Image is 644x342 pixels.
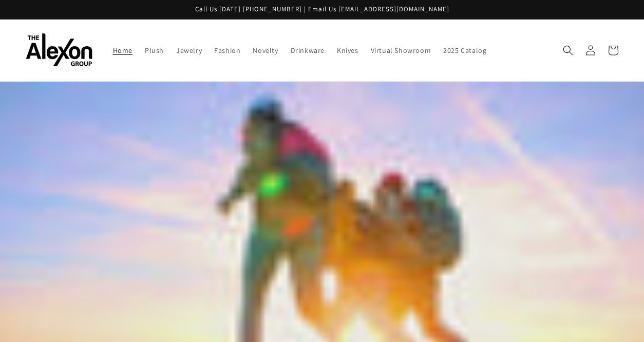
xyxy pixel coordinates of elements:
[437,40,493,61] a: 2025 Catalog
[113,46,132,55] span: Home
[331,40,365,61] a: Knives
[26,33,92,67] img: The Alexon Group
[145,46,164,55] span: Plush
[291,46,325,55] span: Drinkware
[253,46,278,55] span: Novelty
[557,39,579,62] summary: Search
[337,46,358,55] span: Knives
[365,40,438,61] a: Virtual Showroom
[285,40,331,61] a: Drinkware
[176,46,202,55] span: Jewelry
[371,46,431,55] span: Virtual Showroom
[208,40,247,61] a: Fashion
[214,46,240,55] span: Fashion
[443,46,486,55] span: 2025 Catalog
[247,40,284,61] a: Novelty
[139,40,170,61] a: Plush
[107,40,139,61] a: Home
[170,40,208,61] a: Jewelry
